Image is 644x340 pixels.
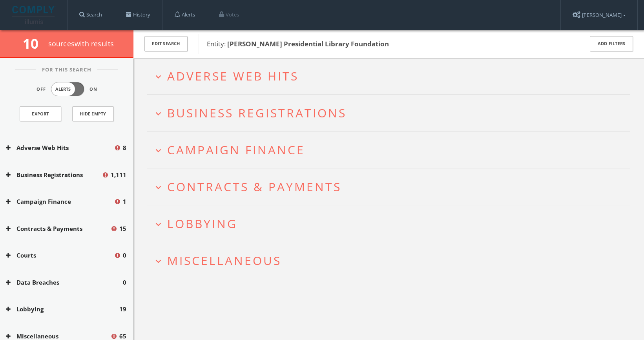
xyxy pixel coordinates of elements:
[6,251,114,260] button: Courts
[6,224,110,233] button: Contracts & Payments
[36,86,46,93] span: Off
[6,143,114,152] button: Adverse Web Hits
[111,170,126,179] span: 1,111
[227,39,389,48] b: [PERSON_NAME] Presidential Library Foundation
[153,182,164,193] i: expand_more
[144,36,188,51] button: Edit Search
[36,66,97,74] span: For This Search
[153,145,164,156] i: expand_more
[23,34,45,53] span: 10
[153,256,164,267] i: expand_more
[153,217,630,230] button: expand_moreLobbying
[119,305,126,314] span: 19
[167,252,281,269] span: Miscellaneous
[153,254,630,267] button: expand_moreMiscellaneous
[6,305,119,314] button: Lobbying
[48,39,114,48] span: source s with results
[167,179,341,195] span: Contracts & Payments
[119,224,126,233] span: 15
[123,278,126,287] span: 0
[20,106,61,121] a: Export
[167,142,305,158] span: Campaign Finance
[123,143,126,152] span: 8
[153,106,630,119] button: expand_moreBusiness Registrations
[6,278,123,287] button: Data Breaches
[6,170,102,179] button: Business Registrations
[153,143,630,156] button: expand_moreCampaign Finance
[590,36,633,51] button: Add Filters
[123,251,126,260] span: 0
[12,6,56,24] img: illumis
[72,106,114,121] button: Hide Empty
[167,68,299,84] span: Adverse Web Hits
[167,216,237,232] span: Lobbying
[167,105,347,121] span: Business Registrations
[153,69,630,82] button: expand_moreAdverse Web Hits
[6,197,114,206] button: Campaign Finance
[123,197,126,206] span: 1
[153,180,630,193] button: expand_moreContracts & Payments
[153,108,164,119] i: expand_more
[207,39,389,48] span: Entity:
[153,219,164,230] i: expand_more
[153,71,164,82] i: expand_more
[89,86,97,93] span: On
